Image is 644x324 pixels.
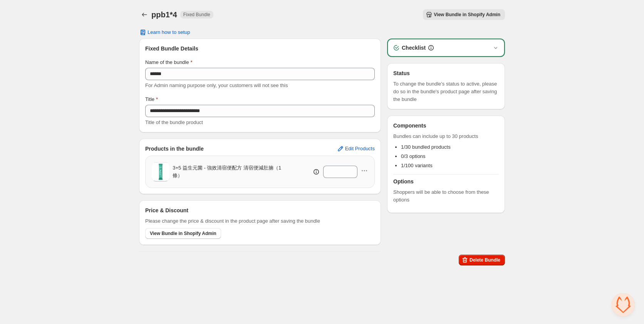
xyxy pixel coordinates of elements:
span: View Bundle in Shopify Admin [434,12,500,18]
span: 0/3 options [401,153,426,159]
h3: Products in the bundle [145,145,204,153]
span: 1/100 variants [401,163,433,168]
span: Title of the bundle product [145,119,203,125]
button: Delete Bundle [459,255,505,265]
h3: Checklist [402,44,426,52]
a: 开放式聊天 [612,293,635,316]
span: Delete Bundle [470,257,500,263]
span: Learn how to setup [148,29,190,35]
h3: Price & Discount [145,206,188,214]
h3: Fixed Bundle Details [145,45,375,52]
button: Learn how to setup [134,27,195,38]
img: 3+5 益生元菌 - 強效清宿便配方 清宿便減肚腩（1條） [152,163,169,181]
span: 1/30 bundled products [401,144,451,150]
span: For Admin naming purpose only, your customers will not see this [145,82,288,88]
button: View Bundle in Shopify Admin [145,228,221,239]
h3: Status [393,69,499,77]
h1: ppb1*4 [151,10,177,19]
button: Back [139,9,150,20]
span: Bundles can include up to 30 products [393,133,499,140]
span: Edit Products [345,146,375,152]
span: 3+5 益生元菌 - 強效清宿便配方 清宿便減肚腩（1條） [173,164,282,180]
span: To change the bundle's status to active, please do so in the bundle's product page after saving t... [393,80,499,103]
h3: Options [393,178,499,185]
button: Edit Products [332,143,379,155]
span: Please change the price & discount in the product page after saving the bundle [145,217,320,225]
span: Fixed Bundle [183,12,210,18]
h3: Components [393,122,426,129]
label: Title [145,96,158,103]
label: Name of the bundle [145,59,193,66]
span: Shoppers will be able to choose from these options [393,188,499,204]
span: View Bundle in Shopify Admin [150,230,216,237]
button: View Bundle in Shopify Admin [423,9,505,20]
